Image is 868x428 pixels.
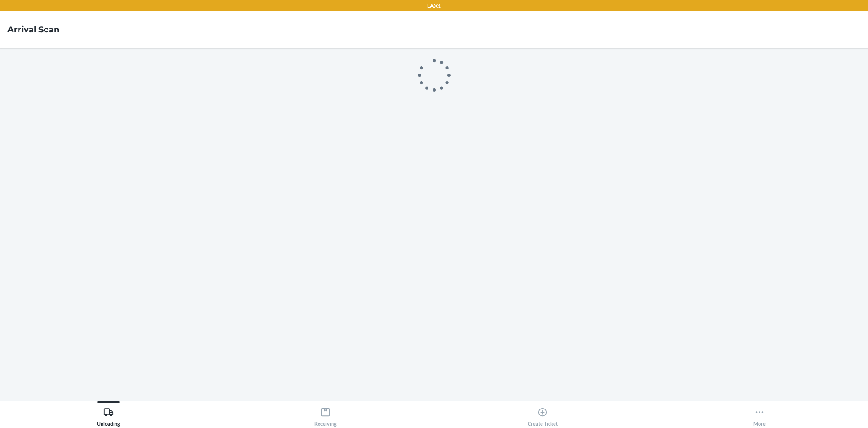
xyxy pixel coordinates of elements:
div: Receiving [314,403,337,427]
p: LAX1 [427,2,441,10]
button: More [651,401,868,427]
h4: Arrival Scan [7,24,59,36]
button: Create Ticket [434,401,651,427]
div: More [753,403,766,427]
div: Create Ticket [528,403,558,427]
button: Receiving [217,401,434,427]
div: Unloading [97,403,120,427]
